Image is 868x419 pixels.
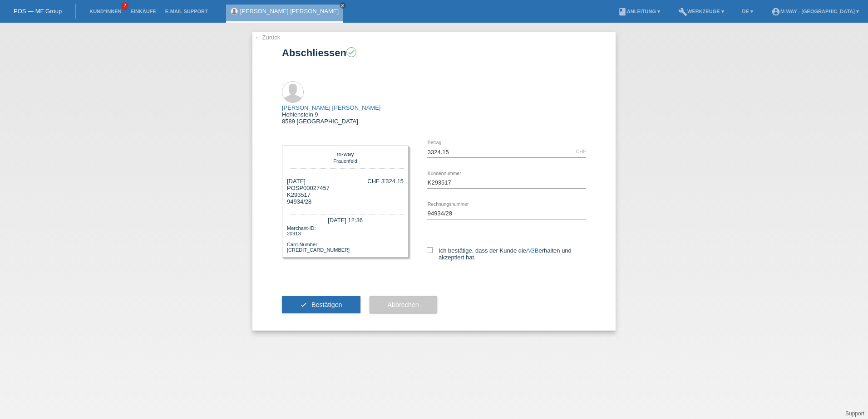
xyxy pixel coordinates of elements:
div: CHF 3'324.15 [367,178,404,185]
i: check [347,48,355,56]
span: K293517 [287,191,311,198]
a: Kund*innen [85,9,126,14]
div: CHF [576,149,586,154]
a: [PERSON_NAME] [PERSON_NAME] [240,8,339,15]
a: POS — MF Group [14,8,62,15]
label: Ich bestätige, dass der Kunde die erhalten und akzeptiert hat. [427,247,586,261]
a: Einkäufe [126,9,160,14]
button: check Bestätigen [282,296,360,313]
i: account_circle [771,7,780,16]
h1: Abschliessen [282,47,586,58]
span: Abbrechen [388,301,419,308]
i: check [300,301,307,308]
a: Support [845,410,864,417]
i: close [340,3,345,8]
div: Hohlenstein 9 8589 [GEOGRAPHIC_DATA] [282,104,380,125]
a: ← Zurück [255,34,280,41]
div: [DATE] POSP00027457 [287,178,330,205]
div: Merchant-ID: 20913 Card-Number: [CREDIT_CARD_NUMBER] [287,224,404,253]
div: m-way [289,151,401,157]
a: close [340,2,346,9]
i: build [678,7,687,16]
a: AGB [526,247,538,254]
div: Frauenfeld [289,157,401,164]
a: buildWerkzeuge ▾ [674,9,729,14]
div: [DATE] 12:36 [287,214,404,224]
button: Abbrechen [370,296,437,313]
a: bookAnleitung ▾ [613,9,665,14]
i: book [618,7,627,16]
a: [PERSON_NAME] [PERSON_NAME] [282,104,380,111]
span: 94934/28 [287,198,311,205]
span: 2 [121,2,128,10]
a: DE ▾ [738,9,758,14]
a: E-Mail Support [161,9,212,14]
a: account_circlem-way - [GEOGRAPHIC_DATA] ▾ [767,9,863,14]
span: Bestätigen [311,301,342,308]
